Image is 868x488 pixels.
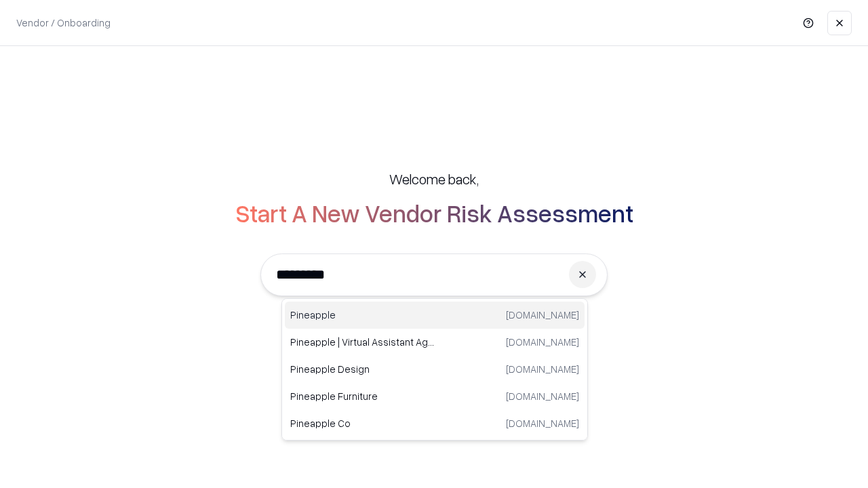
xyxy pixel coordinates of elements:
p: [DOMAIN_NAME] [506,389,579,403]
p: [DOMAIN_NAME] [506,362,579,376]
p: Pineapple [290,308,435,322]
div: Suggestions [281,298,588,441]
p: [DOMAIN_NAME] [506,308,579,322]
p: Vendor / Onboarding [16,16,111,30]
h2: Start A New Vendor Risk Assessment [235,199,633,226]
p: [DOMAIN_NAME] [506,335,579,349]
p: Pineapple Furniture [290,389,435,403]
p: Pineapple | Virtual Assistant Agency [290,335,435,349]
p: Pineapple Design [290,362,435,376]
h5: Welcome back, [389,169,479,188]
p: Pineapple Co [290,416,435,430]
p: [DOMAIN_NAME] [506,416,579,430]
